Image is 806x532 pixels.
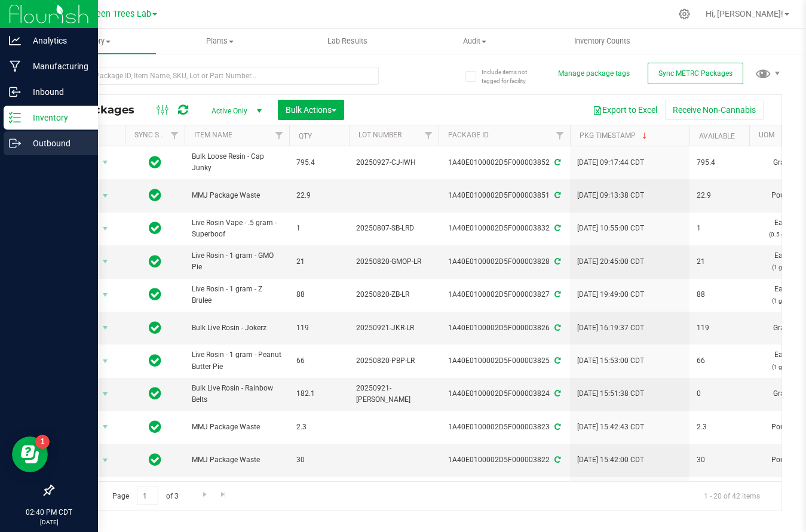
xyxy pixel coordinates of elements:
div: 1A40E0100002D5F000003822 [437,454,572,466]
span: 119 [296,322,342,334]
span: In Sync [149,253,161,270]
a: Package ID [448,131,489,139]
span: [DATE] 09:13:38 CDT [577,190,644,201]
span: 2.3 [697,422,742,433]
span: All Packages [62,103,146,116]
a: Item Name [194,131,232,139]
button: Receive Non-Cannabis [665,100,764,120]
span: select [98,386,113,402]
span: 0 [697,388,742,399]
span: 66 [296,355,342,367]
span: select [98,452,113,469]
span: select [98,154,113,171]
a: Filter [419,125,439,146]
input: 1 [137,487,158,505]
span: Plants [157,36,283,47]
a: Inventory Counts [538,29,666,54]
p: Manufacturing [21,59,93,73]
div: 1A40E0100002D5F000003825 [437,355,572,367]
span: 22.9 [296,190,342,201]
span: Hi, [PERSON_NAME]! [706,9,783,19]
span: In Sync [149,451,161,468]
span: 66 [697,355,742,367]
inline-svg: Inventory [9,112,21,124]
a: Audit [411,29,538,54]
button: Bulk Actions [278,100,344,120]
span: 22.9 [697,190,742,201]
iframe: Resource center [12,436,48,472]
span: Sync METRC Packages [658,69,733,78]
inline-svg: Outbound [9,137,21,149]
inline-svg: Inbound [9,86,21,98]
span: select [98,419,113,435]
span: select [98,353,113,370]
div: 1A40E0100002D5F000003827 [437,289,572,300]
a: Go to the next page [196,487,213,503]
a: UOM [759,131,774,139]
span: [DATE] 20:45:00 CDT [577,256,644,267]
span: Sync from Compliance System [553,356,560,365]
span: Sync from Compliance System [553,423,560,431]
span: 2.3 [296,422,342,433]
span: In Sync [149,319,161,336]
span: Live Rosin - 1 gram - Peanut Butter Pie [192,349,282,372]
span: 20250820-GMOP-LR [356,256,431,267]
span: select [98,287,113,303]
button: Export to Excel [585,100,665,120]
span: Bulk Loose Resin - Cap Junky [192,151,282,174]
span: [DATE] 10:55:00 CDT [577,223,644,234]
div: 1A40E0100002D5F000003824 [437,388,572,399]
span: Sync from Compliance System [553,456,560,464]
a: Pkg Timestamp [580,131,649,140]
span: Live Rosin - 1 gram - GMO Pie [192,250,282,273]
span: [DATE] 15:42:43 CDT [577,422,644,433]
span: 21 [697,256,742,267]
span: 21 [296,256,342,267]
div: Manage settings [677,8,692,20]
span: 182.1 [296,388,342,399]
div: 1A40E0100002D5F000003823 [437,422,572,433]
span: Live Rosin - 1 gram - Z Brulee [192,284,282,306]
span: 30 [296,454,342,466]
button: Manage package tags [558,69,630,79]
span: 795.4 [296,157,342,168]
div: 1A40E0100002D5F000003828 [437,256,572,267]
span: In Sync [149,220,161,236]
span: Bulk Actions [286,105,336,115]
span: select [98,187,113,204]
span: Live Rosin Vape - .5 gram - Superboof [192,217,282,240]
span: Sync from Compliance System [553,389,560,398]
span: In Sync [149,154,161,171]
span: Sync from Compliance System [553,191,560,199]
span: Sync from Compliance System [553,158,560,167]
span: select [98,220,113,237]
input: Search Package ID, Item Name, SKU, Lot or Part Number... [53,67,379,85]
span: Include items not tagged for facility [482,67,541,85]
span: [DATE] 19:49:00 CDT [577,289,644,300]
div: 1A40E0100002D5F000003851 [437,190,572,201]
span: Bulk Live Rosin - Rainbow Belts [192,383,282,405]
span: Bulk Live Rosin - Jokerz [192,322,282,334]
iframe: Resource center unread badge [35,435,50,449]
inline-svg: Manufacturing [9,60,21,72]
a: Qty [299,132,312,140]
button: Sync METRC Packages [648,63,743,84]
p: Outbound [21,136,93,150]
span: 20250820-PBP-LR [356,355,431,367]
span: 20250807-SB-LRD [356,223,431,234]
span: select [98,319,113,336]
span: 20250921-JKR-LR [356,322,431,334]
span: Lab Results [311,36,384,47]
span: [DATE] 15:51:38 CDT [577,388,644,399]
p: Analytics [21,33,93,48]
span: [DATE] 16:19:37 CDT [577,322,644,334]
a: Go to the last page [215,487,232,503]
a: Filter [165,125,185,146]
a: Filter [550,125,570,146]
span: [DATE] 15:42:00 CDT [577,454,644,466]
span: Audit [412,36,538,47]
span: 795.4 [697,157,742,168]
div: 1A40E0100002D5F000003852 [437,157,572,168]
span: MMJ Package Waste [192,454,282,466]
